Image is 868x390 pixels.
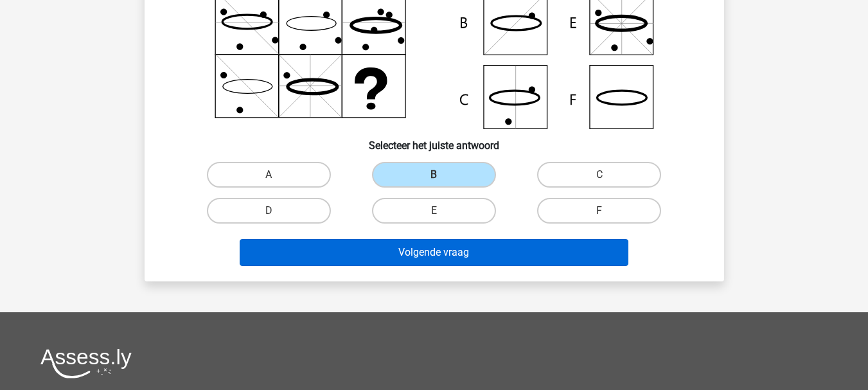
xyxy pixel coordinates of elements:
[207,198,331,224] label: D
[372,162,496,188] label: B
[240,239,628,266] button: Volgende vraag
[40,348,132,378] img: Assessly logo
[372,198,496,224] label: E
[207,162,331,188] label: A
[537,198,661,224] label: F
[165,129,704,152] h6: Selecteer het juiste antwoord
[537,162,661,188] label: C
